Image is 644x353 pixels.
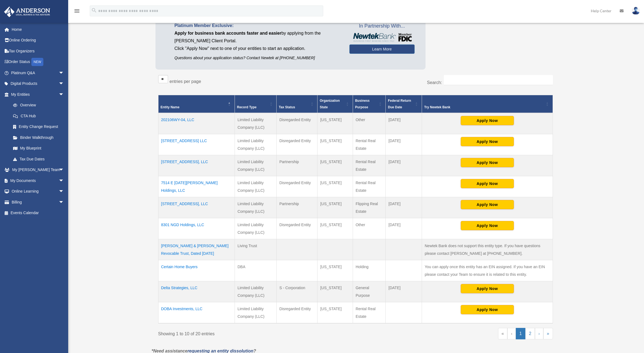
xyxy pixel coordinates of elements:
span: arrow_drop_down [59,164,70,176]
td: You can apply once this entity has an EIN assigned. If you have an EIN please contact your Team t... [422,260,553,281]
td: Disregarded Entity [277,302,317,324]
td: Partnership [277,197,317,218]
label: Search: [427,80,442,85]
a: My [PERSON_NAME] Teamarrow_drop_down [4,164,72,175]
i: menu [74,8,80,14]
a: Binder Walkthrough [8,132,70,143]
a: Online Ordering [4,35,72,46]
td: Rental Real Estate [353,176,386,197]
th: Record Type: Activate to sort [235,95,277,113]
a: Order StatusNEW [4,56,72,68]
span: Federal Return Due Date [388,99,411,109]
td: Partnership [277,155,317,176]
div: NEW [31,58,43,66]
a: Last [543,328,553,339]
span: Entity Name [161,105,179,109]
td: Rental Real Estate [353,302,386,324]
button: Apply Now [461,158,514,167]
td: [STREET_ADDRESS], LLC [158,197,235,218]
td: Flipping Real Estate [353,197,386,218]
a: Tax Due Dates [8,154,70,164]
a: Next [535,328,543,339]
a: Platinum Q&Aarrow_drop_down [4,67,72,78]
td: Rental Real Estate [353,134,386,155]
td: Disregarded Entity [277,113,317,134]
th: Federal Return Due Date: Activate to sort [386,95,422,113]
td: Newtek Bank does not support this entity type. If you have questions please contact [PERSON_NAME]... [422,239,553,260]
td: [US_STATE] [317,260,353,281]
span: Business Purpose [355,99,370,109]
p: by applying from the [PERSON_NAME] Client Portal. [175,29,341,45]
a: Entity Change Request [8,121,70,132]
img: NewtekBankLogoSM.png [352,33,412,42]
a: Online Learningarrow_drop_down [4,186,72,197]
td: Limited Liability Company (LLC) [235,302,277,324]
span: arrow_drop_down [59,89,70,100]
td: DOBA Investments, LLC [158,302,235,324]
td: [US_STATE] [317,155,353,176]
td: 8301 NGD Holdings, LLC [158,218,235,239]
button: Apply Now [461,116,514,125]
td: [US_STATE] [317,302,353,324]
span: Record Type [237,105,257,109]
td: [US_STATE] [317,197,353,218]
a: Previous [507,328,516,339]
button: Apply Now [461,137,514,146]
td: [DATE] [386,218,422,239]
a: Learn More [349,44,415,54]
span: arrow_drop_down [59,197,70,208]
span: Apply for business bank accounts faster and easier [175,31,281,35]
p: Questions about your application status? Contact Newtek at [PHONE_NUMBER] [175,55,341,61]
a: 2 [525,328,535,339]
a: Tax Organizers [4,46,72,56]
th: Tax Status: Activate to sort [277,95,317,113]
a: Home [4,24,72,35]
td: Disregarded Entity [277,134,317,155]
a: First [498,328,508,339]
td: [STREET_ADDRESS], LLC [158,155,235,176]
span: arrow_drop_down [59,67,70,79]
button: Apply Now [461,284,514,293]
i: search [91,7,97,13]
td: [US_STATE] [317,176,353,197]
td: Living Trust [235,239,277,260]
a: Events Calendar [4,208,72,219]
td: [DATE] [386,197,422,218]
td: Disregarded Entity [277,176,317,197]
td: Delta Strategies, LLC [158,281,235,302]
td: [DATE] [386,281,422,302]
td: [DATE] [386,155,422,176]
td: [DATE] [386,134,422,155]
button: Apply Now [461,221,514,230]
p: Click "Apply Now" next to one of your entities to start an application. [175,45,341,52]
th: Try Newtek Bank : Activate to sort [422,95,553,113]
td: Other [353,113,386,134]
td: Limited Liability Company (LLC) [235,281,277,302]
td: [US_STATE] [317,134,353,155]
td: Limited Liability Company (LLC) [235,155,277,176]
td: [US_STATE] [317,218,353,239]
td: General Purpose [353,281,386,302]
a: My Blueprint [8,143,70,154]
th: Entity Name: Activate to invert sorting [158,95,235,113]
td: Limited Liability Company (LLC) [235,113,277,134]
span: Organization State [320,99,340,109]
div: Try Newtek Bank [424,104,544,110]
td: DBA [235,260,277,281]
td: [STREET_ADDRESS] LLC [158,134,235,155]
button: Apply Now [461,305,514,314]
div: Showing 1 to 10 of 20 entries [158,328,352,338]
a: CTA Hub [8,110,70,121]
button: Apply Now [461,200,514,209]
td: [US_STATE] [317,113,353,134]
td: Other [353,218,386,239]
img: User Pic [632,7,640,15]
td: [US_STATE] [317,281,353,302]
td: Disregarded Entity [277,218,317,239]
span: arrow_drop_down [59,175,70,186]
td: Certain Home Buyers [158,260,235,281]
td: [DATE] [386,113,422,134]
td: [PERSON_NAME] & [PERSON_NAME] Revocable Trust, Dated [DATE] [158,239,235,260]
a: Billingarrow_drop_down [4,197,72,208]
